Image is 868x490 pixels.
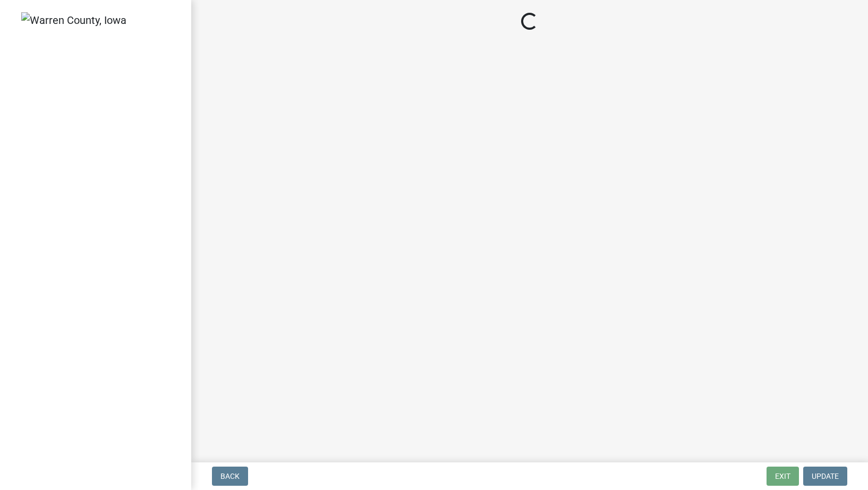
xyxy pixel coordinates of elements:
[212,467,248,486] button: Back
[220,472,240,480] span: Back
[767,467,799,486] button: Exit
[803,467,847,486] button: Update
[21,12,126,28] img: Warren County, Iowa
[812,472,839,480] span: Update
